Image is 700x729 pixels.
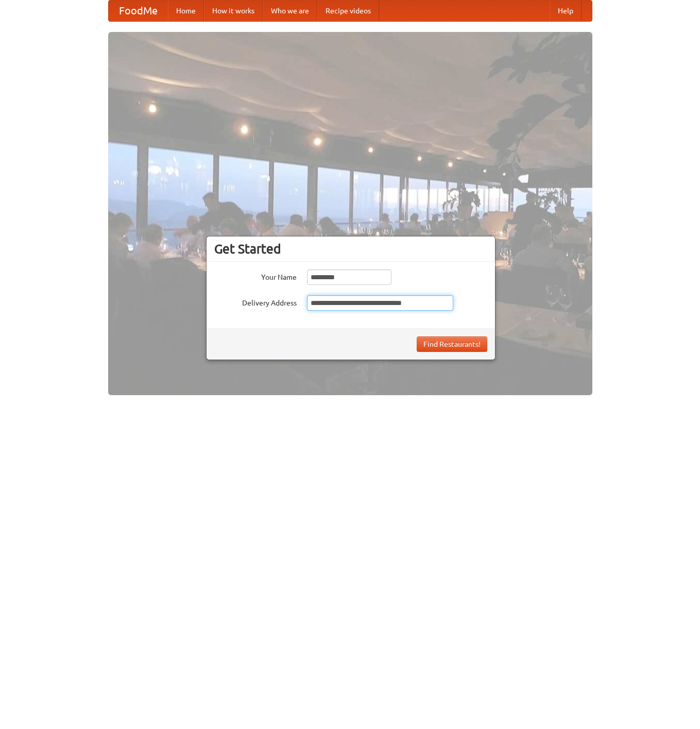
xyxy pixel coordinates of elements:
label: Delivery Address [214,295,297,308]
a: FoodMe [109,1,168,21]
a: How it works [204,1,263,21]
h3: Get Started [214,241,487,257]
label: Your Name [214,269,297,282]
a: Help [550,1,582,21]
a: Recipe videos [317,1,379,21]
a: Home [168,1,204,21]
a: Who we are [263,1,317,21]
button: Find Restaurants! [417,336,487,352]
